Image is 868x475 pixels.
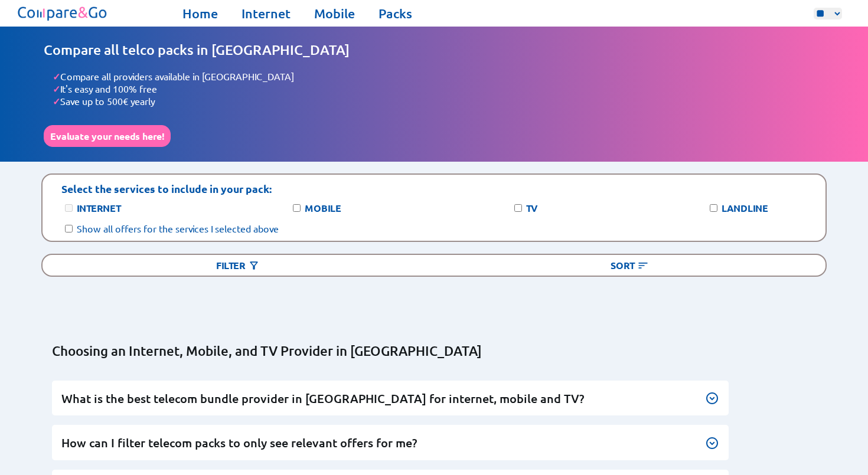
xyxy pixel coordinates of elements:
[637,260,649,271] img: Button open the sorting menu
[53,95,60,107] span: ✓
[314,5,355,22] a: Mobile
[44,41,825,58] h1: Compare all telco packs in [GEOGRAPHIC_DATA]
[722,202,768,214] label: Landline
[61,182,272,195] p: Select the services to include in your pack:
[61,435,719,451] h3: How can I filter telecom packs to only see relevant offers for me?
[44,125,171,147] button: Evaluate your needs here!
[77,222,279,234] label: Show all offers for the services I selected above
[248,260,260,271] img: Button open the filtering menu
[182,5,218,22] a: Home
[53,83,825,95] li: It's easy and 100% free
[53,83,60,95] span: ✓
[77,202,120,214] label: Internet
[305,202,341,214] label: Mobile
[242,5,291,22] a: Internet
[53,70,825,83] li: Compare all providers available in [GEOGRAPHIC_DATA]
[43,255,434,276] div: Filter
[61,391,719,407] h3: What is the best telecom bundle provider in [GEOGRAPHIC_DATA] for internet, mobile and TV?
[705,436,719,450] img: Button to expand the text
[378,5,412,22] a: Packs
[53,70,60,83] span: ✓
[53,95,825,107] li: Save up to 500€ yearly
[434,255,825,276] div: Sort
[526,202,537,214] label: TV
[52,343,826,359] h2: Choosing an Internet, Mobile, and TV Provider in [GEOGRAPHIC_DATA]
[705,391,719,405] img: Button to expand the text
[15,3,110,24] img: Logo of Compare&Go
